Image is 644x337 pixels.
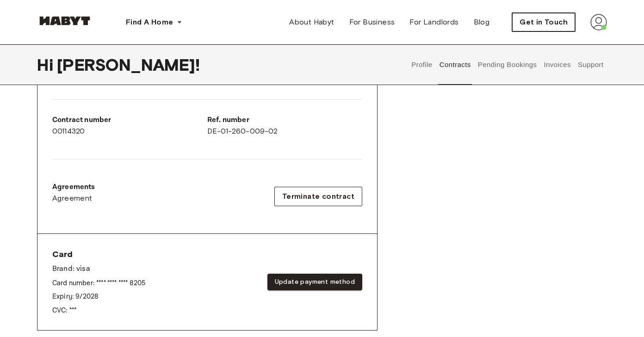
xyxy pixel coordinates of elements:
[342,13,402,31] a: For Business
[282,13,341,31] a: About Habyt
[37,16,93,25] img: Habyt
[126,17,173,28] span: Find A Home
[576,44,605,85] button: Support
[52,182,95,193] p: Agreements
[118,13,190,31] button: Find A Home
[37,55,57,74] span: Hi
[409,17,458,28] span: For Landlords
[466,13,497,31] a: Blog
[402,13,466,31] a: For Landlords
[408,44,607,85] div: user profile tabs
[52,193,95,204] a: Agreement
[520,17,568,28] span: Get in Touch
[207,115,362,137] div: DE-01-260-009-02
[282,191,354,202] span: Terminate contract
[474,17,490,28] span: Blog
[543,44,572,85] button: Invoices
[289,17,334,28] span: About Habyt
[52,263,145,275] p: Brand: visa
[52,249,145,260] span: Card
[410,44,434,85] button: Profile
[52,193,93,204] span: Agreement
[590,14,607,31] img: avatar
[57,55,200,74] span: [PERSON_NAME] !
[207,115,362,126] p: Ref. number
[512,12,576,32] button: Get in Touch
[267,274,362,291] button: Update payment method
[52,115,207,126] p: Contract number
[349,17,395,28] span: For Business
[52,292,145,301] p: Expiry: 9 / 2028
[52,115,207,137] div: 00114320
[477,44,538,85] button: Pending Bookings
[274,187,362,206] button: Terminate contract
[438,44,472,85] button: Contracts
